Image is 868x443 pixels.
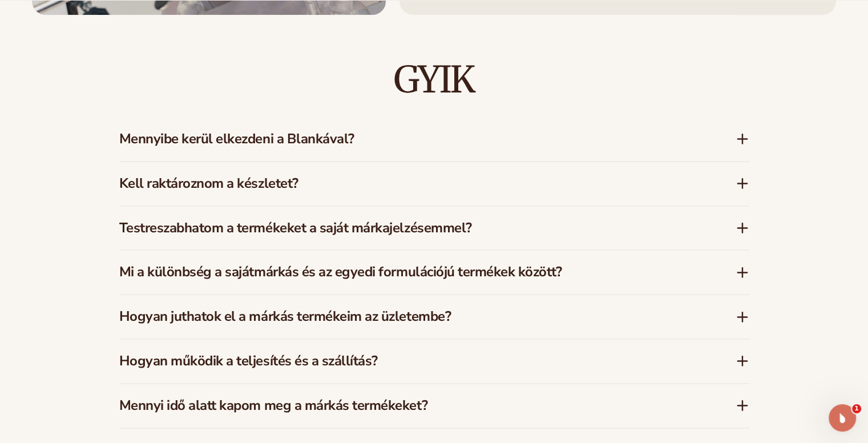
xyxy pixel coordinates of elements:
[119,130,354,148] font: Mennyibe kerül elkezdeni a Blankával?
[854,405,859,412] font: 1
[119,352,378,370] font: Hogyan működik a teljesítés és a szállítás?
[394,57,474,102] font: GYIK
[829,404,856,432] iframe: Élő chat az intercomon
[119,174,298,192] font: Kell raktároznom a készletet?
[119,396,427,414] font: Mennyi idő alatt kapom meg a márkás termékeket?
[119,219,472,237] font: Testreszabhatom a termékeket a saját márkajelzésemmel?
[119,263,562,281] font: Mi a különbség a sajátmárkás és az egyedi formulációjú termékek között?
[119,307,451,325] font: Hogyan juthatok el a márkás termékeim az üzletembe?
